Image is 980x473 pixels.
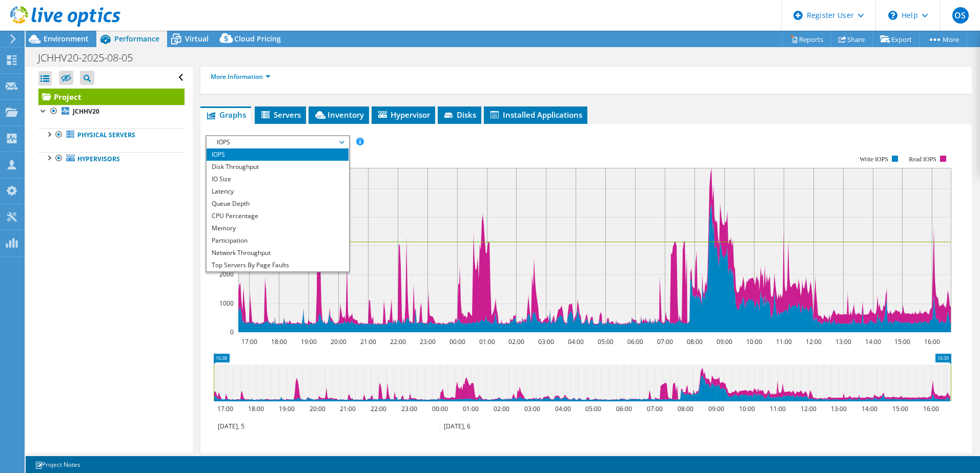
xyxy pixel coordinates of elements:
[419,337,435,346] text: 23:00
[230,328,234,336] text: 0
[800,404,816,413] text: 12:00
[370,404,386,413] text: 22:00
[401,404,417,413] text: 23:00
[248,404,263,413] text: 18:00
[860,156,888,163] text: Write IOPS
[207,234,349,247] li: Participation
[314,110,364,120] span: Inventory
[38,152,185,165] a: Hypervisors
[716,337,732,346] text: 09:00
[831,31,873,47] a: Share
[114,34,159,44] span: Performance
[271,337,287,346] text: 18:00
[909,156,936,163] text: Read IOPS
[44,34,89,44] span: Environment
[746,337,762,346] text: 10:00
[865,337,881,346] text: 14:00
[657,337,672,346] text: 07:00
[309,404,325,413] text: 20:00
[830,404,846,413] text: 13:00
[260,110,301,120] span: Servers
[888,11,897,20] svg: \n
[894,337,910,346] text: 15:00
[646,404,662,413] text: 07:00
[234,34,281,44] span: Cloud Pricing
[686,337,702,346] text: 08:00
[207,185,349,198] li: Latency
[73,107,99,116] b: JCHHV20
[207,161,349,173] li: Disk Throughput
[524,404,540,413] text: 03:00
[207,173,349,185] li: IO Size
[677,404,693,413] text: 08:00
[861,404,877,413] text: 14:00
[449,337,465,346] text: 00:00
[923,404,938,413] text: 16:00
[219,270,234,278] text: 2000
[432,404,447,413] text: 00:00
[805,337,821,346] text: 12:00
[241,337,257,346] text: 17:00
[339,404,355,413] text: 21:00
[207,148,349,161] li: IOPS
[212,136,343,148] span: IOPS
[508,337,524,346] text: 02:00
[443,110,476,120] span: Disks
[207,210,349,222] li: CPU Percentage
[462,404,478,413] text: 01:00
[28,458,88,471] a: Project Notes
[627,337,643,346] text: 06:00
[206,110,246,120] span: Graphs
[185,34,209,44] span: Virtual
[479,337,495,346] text: 01:00
[872,31,920,47] a: Export
[390,337,405,346] text: 22:00
[207,259,349,271] li: Top Servers By Page Faults
[892,404,908,413] text: 15:00
[782,31,831,47] a: Reports
[38,89,185,105] a: Project
[219,299,234,308] text: 1000
[708,404,724,413] text: 09:00
[300,337,316,346] text: 19:00
[211,72,271,81] a: More Information
[330,337,346,346] text: 20:00
[585,404,601,413] text: 05:00
[775,337,791,346] text: 11:00
[33,52,149,63] h1: JCHHV20-2025-08-05
[360,337,376,346] text: 21:00
[493,404,509,413] text: 02:00
[924,337,940,346] text: 16:00
[538,337,554,346] text: 03:00
[217,404,233,413] text: 17:00
[38,105,185,118] a: JCHHV20
[597,337,613,346] text: 05:00
[377,110,430,120] span: Hypervisor
[567,337,583,346] text: 04:00
[739,404,754,413] text: 10:00
[38,128,185,142] a: Physical Servers
[489,110,582,120] span: Installed Applications
[616,404,631,413] text: 06:00
[835,337,851,346] text: 13:00
[207,222,349,234] li: Memory
[207,198,349,210] li: Queue Depth
[769,404,785,413] text: 11:00
[278,404,294,413] text: 19:00
[555,404,570,413] text: 04:00
[920,31,967,47] a: More
[207,247,349,259] li: Network Throughput
[952,7,969,24] span: OS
